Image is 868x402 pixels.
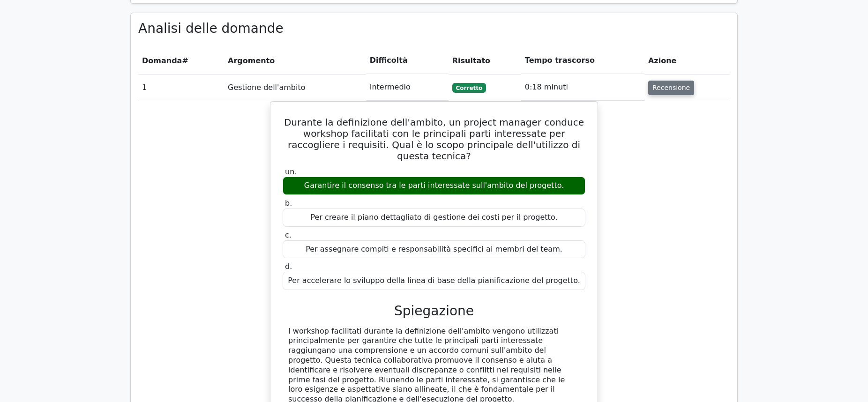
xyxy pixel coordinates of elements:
[224,47,366,74] th: Argomento
[285,199,292,208] span: b.
[521,47,644,74] th: Tempo trascorso
[648,81,694,95] button: Recensione
[224,74,366,101] td: Gestione dell'ambito
[285,262,292,271] span: d.
[288,303,580,319] h3: Spiegazione
[449,47,521,74] th: Risultato
[366,47,449,74] th: Difficoltà
[138,21,730,37] h3: Analisi delle domande
[283,177,585,195] div: Garantire il consenso tra le parti interessate sull'ambito del progetto.
[285,167,297,176] span: un.
[138,74,224,101] td: 1
[452,83,486,92] span: Corretto
[142,56,182,65] span: Domanda
[283,208,585,227] div: Per creare il piano dettagliato di gestione dei costi per il progetto.
[285,231,292,239] span: c.
[283,272,585,290] div: Per accelerare lo sviluppo della linea di base della pianificazione del progetto.
[366,74,449,101] td: Intermedio
[138,47,224,74] th: #
[283,240,585,259] div: Per assegnare compiti e responsabilità specifici ai membri del team.
[521,74,644,101] td: 0:18 minuti
[644,47,730,74] th: Azione
[282,117,586,162] h5: Durante la definizione dell'ambito, un project manager conduce workshop facilitati con le princip...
